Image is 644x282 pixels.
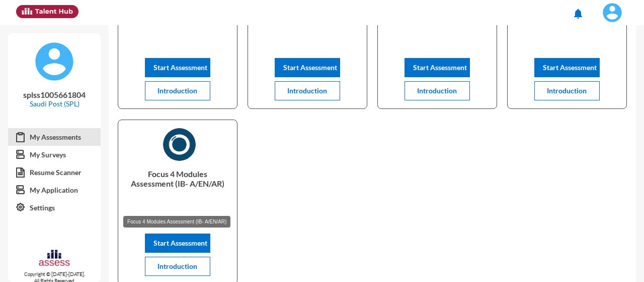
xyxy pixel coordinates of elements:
p: splss1005661804 [16,90,93,99]
p: Focus 4 Modules Assessment (IB- A/EN/AR) [126,169,228,209]
span: Introduction [287,86,327,95]
span: Introduction [417,86,457,95]
a: My Surveys [8,146,101,164]
img: assesscompany-logo.png [38,249,70,269]
button: Start Assessment [145,58,210,77]
button: Introduction [405,81,470,100]
span: Start Assessment [283,63,337,72]
button: Introduction [145,257,210,276]
a: My Application [8,181,101,199]
a: Start Assessment [145,239,210,247]
a: Start Assessment [534,63,600,72]
button: Introduction [275,81,340,100]
span: Introduction [157,86,197,95]
span: Start Assessment [153,239,207,247]
a: My Assessments [8,128,101,146]
mat-icon: notifications [572,8,584,20]
img: default%20profile%20image.svg [34,41,74,82]
span: Introduction [157,262,197,270]
button: Introduction [145,81,210,100]
span: Start Assessment [543,63,597,72]
span: Introduction [547,86,587,95]
span: Start Assessment [153,63,207,72]
span: Start Assessment [413,63,467,72]
a: Start Assessment [405,63,470,72]
a: Start Assessment [145,63,210,72]
img: AR)_1730316400291 [163,128,196,161]
button: Start Assessment [275,58,340,77]
a: Resume Scanner [8,163,101,182]
a: Start Assessment [275,63,340,72]
button: Start Assessment [405,58,470,77]
p: Saudi Post (SPL) [16,99,93,108]
a: Settings [8,199,101,217]
button: Start Assessment [534,58,600,77]
button: Start Assessment [145,234,210,253]
button: Introduction [534,81,600,100]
